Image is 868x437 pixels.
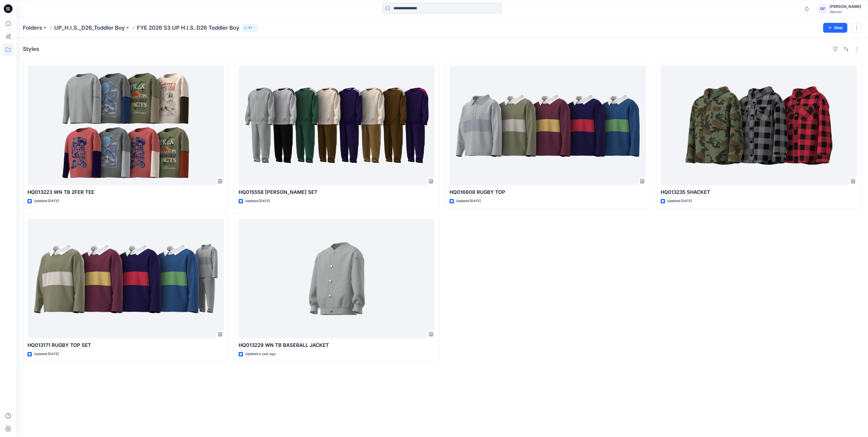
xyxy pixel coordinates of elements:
[239,66,435,185] a: HQ015558 HENLEY SET
[248,25,252,31] p: 51
[823,23,847,33] button: New
[450,188,646,196] p: HQ016808 RUGBY TOP
[456,198,481,204] p: Updated [DATE]
[242,24,258,32] button: 51
[818,4,827,14] div: GF
[667,198,692,204] p: Updated [DATE]
[27,66,224,185] a: HQ013223 WN TB 2FER TEE
[245,198,270,204] p: Updated [DATE]
[830,3,861,10] div: [PERSON_NAME]
[27,341,224,349] p: HQ013171 RUGBY TOP SET
[34,351,59,357] p: Updated [DATE]
[239,341,435,349] p: HQ013229 WN TB BASEBALL JACKET
[245,351,276,357] p: Updated a year ago
[34,198,59,204] p: Updated [DATE]
[27,219,224,338] a: HQ013171 RUGBY TOP SET
[23,46,39,52] h4: Styles
[27,188,224,196] p: HQ013223 WN TB 2FER TEE
[239,219,435,338] a: HQ013229 WN TB BASEBALL JACKET
[450,66,646,185] a: HQ016808 RUGBY TOP
[23,24,42,32] a: Folders
[137,24,239,32] p: FYE 2026 S3 UP H.I.S. D26 Toddler Boy
[239,188,435,196] p: HQ015558 [PERSON_NAME] SET
[661,188,857,196] p: HQ013235 SHACKET
[830,10,861,14] div: Walmart
[54,24,125,32] a: UP_H.I.S._D26_Toddler Boy
[661,66,857,185] a: HQ013235 SHACKET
